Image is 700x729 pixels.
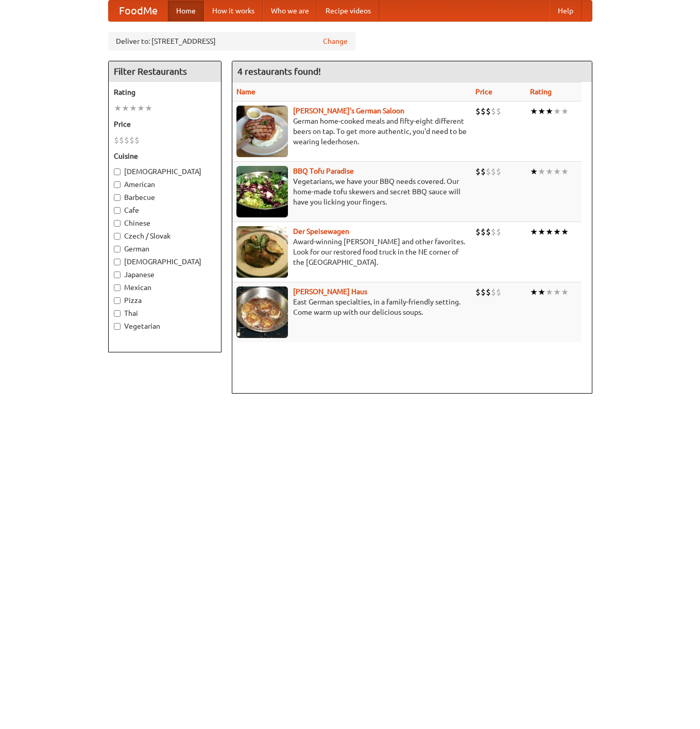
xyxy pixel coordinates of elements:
[129,134,134,146] li: $
[114,192,216,202] label: Barbecue
[293,227,349,235] a: Der Speisewagen
[114,257,216,267] label: [DEMOGRAPHIC_DATA]
[475,106,481,117] li: $
[481,166,486,177] li: $
[114,207,121,214] input: Cafe
[323,36,348,46] a: Change
[236,106,288,157] img: esthers.jpg
[114,220,121,227] input: Chinese
[538,106,545,117] li: ★
[530,166,538,177] li: ★
[236,297,467,317] p: East German specialties, in a family-friendly setting. Come warm up with our delicious soups.
[114,168,121,175] input: [DEMOGRAPHIC_DATA]
[114,244,216,254] label: German
[114,323,121,330] input: Vegetarian
[293,107,404,115] a: [PERSON_NAME]'s German Saloon
[114,269,216,280] label: Japanese
[114,284,121,291] input: Mexican
[114,297,121,304] input: Pizza
[538,286,545,298] li: ★
[475,226,481,238] li: $
[538,166,545,177] li: ★
[236,166,288,217] img: tofuparadise.jpg
[561,106,569,117] li: ★
[317,1,379,21] a: Recipe videos
[137,103,145,114] li: ★
[114,231,216,241] label: Czech / Slovak
[496,166,501,177] li: $
[545,226,553,238] li: ★
[237,66,321,76] ng-pluralize: 4 restaurants found!
[491,286,496,298] li: $
[114,103,122,114] li: ★
[114,295,216,306] label: Pizza
[114,87,216,97] h5: Rating
[496,286,501,298] li: $
[114,246,121,252] input: German
[114,151,216,161] h5: Cuisine
[475,286,481,298] li: $
[530,106,538,117] li: ★
[114,166,216,177] label: [DEMOGRAPHIC_DATA]
[545,286,553,298] li: ★
[486,166,491,177] li: $
[481,226,486,238] li: $
[134,134,140,146] li: $
[545,166,553,177] li: ★
[122,103,129,114] li: ★
[236,116,467,147] p: German home-cooked meals and fifty-eight different beers on tap. To get more authentic, you'd nee...
[114,310,121,317] input: Thai
[114,181,121,188] input: American
[236,88,255,96] a: Name
[236,226,288,278] img: speisewagen.jpg
[491,106,496,117] li: $
[530,226,538,238] li: ★
[545,106,553,117] li: ★
[550,1,582,21] a: Help
[145,103,152,114] li: ★
[124,134,129,146] li: $
[553,166,561,177] li: ★
[486,226,491,238] li: $
[129,103,137,114] li: ★
[204,1,263,21] a: How it works
[553,106,561,117] li: ★
[108,32,355,50] div: Deliver to: [STREET_ADDRESS]
[114,308,216,318] label: Thai
[486,106,491,117] li: $
[114,179,216,190] label: American
[496,226,501,238] li: $
[236,236,467,267] p: Award-winning [PERSON_NAME] and other favorites. Look for our restored food truck in the NE corne...
[114,205,216,215] label: Cafe
[491,226,496,238] li: $
[553,286,561,298] li: ★
[293,167,354,175] a: BBQ Tofu Paradise
[553,226,561,238] li: ★
[481,286,486,298] li: $
[114,194,121,201] input: Barbecue
[561,286,569,298] li: ★
[496,106,501,117] li: $
[475,88,492,96] a: Price
[530,88,552,96] a: Rating
[561,166,569,177] li: ★
[114,134,119,146] li: $
[114,272,121,278] input: Japanese
[114,218,216,228] label: Chinese
[236,176,467,207] p: Vegetarians, we have your BBQ needs covered. Our home-made tofu skewers and secret BBQ sauce will...
[109,61,221,82] h4: Filter Restaurants
[168,1,204,21] a: Home
[114,282,216,293] label: Mexican
[263,1,317,21] a: Who we are
[109,1,168,21] a: FoodMe
[491,166,496,177] li: $
[538,226,545,238] li: ★
[561,226,569,238] li: ★
[293,287,367,296] a: [PERSON_NAME] Haus
[114,119,216,129] h5: Price
[481,106,486,117] li: $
